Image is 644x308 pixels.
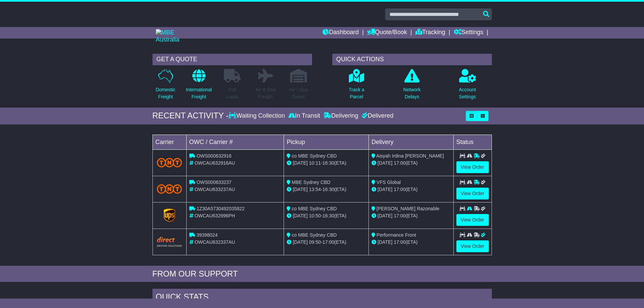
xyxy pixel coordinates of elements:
span: 10:11 [309,160,321,166]
td: Pickup [284,135,369,149]
a: Quote/Book [367,27,407,39]
img: TNT_Domestic.png [157,184,182,193]
a: DomesticFreight [155,69,175,104]
div: - (ETA) [287,212,366,219]
span: co MBE Sydney CBD [292,232,337,238]
div: (ETA) [372,212,451,219]
div: FROM OUR SUPPORT [152,269,492,279]
a: InternationalFreight [186,69,212,104]
span: 17:00 [394,187,406,192]
img: GetCarrierServiceLogo [164,209,175,222]
span: 17:00 [394,239,406,245]
a: NetworkDelays [403,69,421,104]
span: [DATE] [293,239,308,245]
div: - (ETA) [287,160,366,167]
p: Track a Parcel [349,86,364,100]
td: OWC / Carrier # [186,135,284,149]
span: 10:50 [309,213,321,218]
span: [PERSON_NAME] Razonable [377,206,439,211]
a: View Order [456,188,489,199]
a: AccountSettings [458,69,476,104]
span: 16:30 [323,213,334,218]
div: Delivering [322,112,360,120]
a: Settings [454,27,483,39]
a: Tracking [415,27,445,39]
span: OWCAU632996PH [194,213,235,218]
div: - (ETA) [287,239,366,246]
p: Air & Sea Freight [256,86,276,100]
span: 13:54 [309,187,321,192]
span: 1Z30A5730492035822 [196,206,244,211]
span: VFS Global [377,180,401,185]
div: (ETA) [372,160,451,167]
div: QUICK ACTIONS [332,54,492,65]
span: 16:30 [323,160,334,166]
div: RECENT ACTIVITY - [152,111,229,121]
span: 17:00 [394,160,406,166]
span: 09:50 [309,239,321,245]
td: Delivery [368,135,453,149]
a: Track aParcel [348,69,364,104]
div: In Transit [287,112,322,120]
span: OWCAU632916AU [194,160,235,166]
div: - (ETA) [287,186,366,193]
div: Waiting Collection [229,112,286,120]
a: View Order [456,240,489,252]
span: Performance Front [377,232,416,238]
div: (ETA) [372,239,451,246]
span: OWS000632916 [196,153,232,159]
p: Air / Sea Depot [290,86,308,100]
p: Domestic Freight [156,86,175,100]
p: Network Delays [403,86,421,100]
span: 16:30 [323,187,334,192]
td: Carrier [152,135,186,149]
a: Dashboard [323,27,359,39]
p: Full Loads [224,86,241,100]
span: MBE Sydney CBD [292,180,330,185]
div: GET A QUOTE [152,54,312,65]
img: TNT_Domestic.png [157,158,182,167]
span: co MBE Sydney CBD [292,206,337,211]
span: [DATE] [378,187,392,192]
span: co MBE Sydney CBD [292,153,337,159]
a: View Order [456,161,489,173]
span: [DATE] [378,160,392,166]
span: [DATE] [293,213,308,218]
span: [DATE] [293,160,308,166]
img: Direct.png [157,237,182,247]
span: 17:00 [323,239,334,245]
span: OWS000633237 [196,180,232,185]
p: International Freight [186,86,212,100]
span: [DATE] [378,213,392,218]
span: OWCAU632337AU [194,239,235,245]
span: OWCAU633237AU [194,187,235,192]
span: [DATE] [378,239,392,245]
div: Delivered [360,112,393,120]
div: Quick Stats [152,289,492,307]
span: [DATE] [293,187,308,192]
span: 39398024 [196,232,217,238]
span: 17:00 [394,213,406,218]
a: View Order [456,214,489,226]
div: (ETA) [372,186,451,193]
p: Account Settings [459,86,476,100]
span: Aisyah Irdina [PERSON_NAME] [376,153,444,159]
td: Status [453,135,492,149]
